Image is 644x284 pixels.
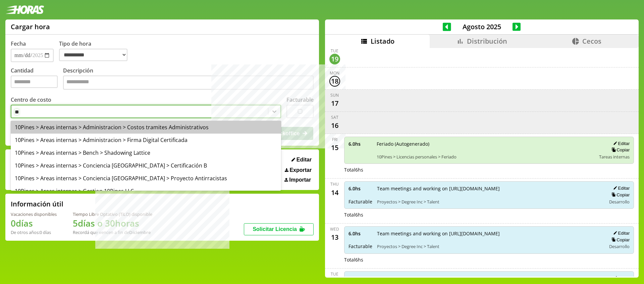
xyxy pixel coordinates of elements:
div: 15 [329,142,340,153]
div: De otros años: 0 días [11,229,57,235]
button: Copiar [609,237,630,243]
div: 10Pines > Areas internas > Administracion > Costos tramites Administrativos [11,121,281,134]
div: Total 6 hs [344,167,634,173]
span: 6.0 hs [348,230,372,237]
span: Editar [297,157,312,163]
span: Importar [289,177,311,183]
div: 10Pines > Areas internas > Gestion 10Pines LLC [11,185,281,197]
span: 6.0 hs [348,141,372,147]
span: Proyectos > Degree Inc > Talent [377,243,602,249]
div: Sat [331,114,338,120]
button: Editar [289,156,314,163]
button: Copiar [609,192,630,198]
select: Tipo de hora [59,49,127,61]
button: Editar [611,141,630,146]
div: 18 [329,76,340,87]
div: 19 [329,54,340,64]
span: 5.0 hs [348,275,372,282]
div: 14 [329,187,340,198]
div: 10Pines > Areas internas > Administracion > Firma Digital Certificada [11,134,281,146]
button: Editar [611,275,630,281]
span: Team meetings and working on [URL][DOMAIN_NAME] [377,185,602,192]
div: Total 6 hs [344,211,634,218]
label: Descripción [63,67,314,91]
span: Facturable [348,198,372,205]
button: Copiar [609,147,630,153]
h1: 5 días o 30 horas [73,217,152,229]
h1: Cargar hora [11,22,50,31]
span: Feriado (Autogenerado) [377,141,595,147]
span: Team meetings and working on [URL][DOMAIN_NAME] [377,275,602,282]
span: Proyectos > Degree Inc > Talent [377,199,602,205]
span: Distribución [467,37,507,46]
button: Solicitar Licencia [244,223,314,235]
label: Tipo de hora [59,40,133,62]
b: Diciembre [129,229,151,235]
label: Cantidad [11,67,63,91]
div: 17 [329,98,340,109]
div: Fri [332,137,337,142]
span: Facturable [348,243,372,249]
div: 10Pines > Areas internas > Bench > Shadowing Lattice [11,146,281,159]
div: Recordá que vencen a fin de [73,229,152,235]
div: Tue [331,48,338,54]
div: Sun [330,92,339,98]
div: Tiempo Libre Optativo (TiLO) disponible [73,211,152,217]
h2: Información útil [11,199,63,208]
span: Desarrollo [609,199,630,205]
div: Thu [330,181,339,187]
label: Fecha [11,40,26,47]
span: Tareas internas [599,154,630,160]
div: Wed [330,226,339,232]
div: scrollable content [325,48,639,277]
span: Desarrollo [609,243,630,249]
button: Editar [611,230,630,236]
h1: 0 días [11,217,57,229]
div: Mon [330,70,339,76]
div: Tue [331,271,338,277]
div: 13 [329,232,340,243]
div: 10Pines > Areas internas > Conciencia [GEOGRAPHIC_DATA] > Proyecto Antirracistas [11,172,281,185]
div: 16 [329,120,340,131]
span: Agosto 2025 [451,22,513,31]
label: Centro de costo [11,96,51,103]
span: Exportar [289,167,312,173]
input: Cantidad [11,76,58,88]
button: Editar [611,185,630,191]
textarea: Descripción [63,76,314,90]
span: Solicitar Licencia [253,226,297,232]
span: Cecos [582,37,601,46]
div: Total 6 hs [344,256,634,263]
div: Vacaciones disponibles [11,211,57,217]
span: Team meetings and working on [URL][DOMAIN_NAME] [377,230,602,237]
label: Facturable [286,96,314,103]
div: 10Pines > Areas internas > Conciencia [GEOGRAPHIC_DATA] > Certificación B [11,159,281,172]
span: Listado [371,37,394,46]
img: logotipo [5,5,44,14]
span: 10Pines > Licencias personales > Feriado [377,154,595,160]
button: Exportar [283,167,314,174]
span: 6.0 hs [348,185,372,192]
